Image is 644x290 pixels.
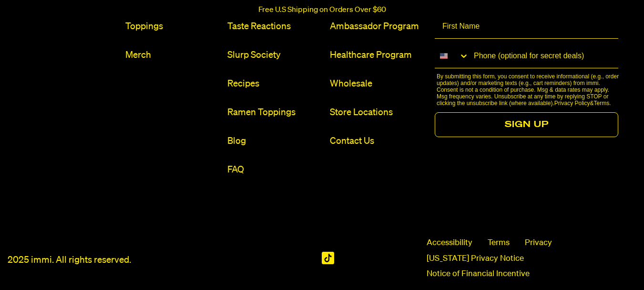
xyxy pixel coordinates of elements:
a: Store Locations [330,106,425,119]
a: Merch [125,49,220,62]
p: By submitting this form, you consent to receive informational (e.g., order updates) and/or market... [437,73,621,107]
a: Terms [488,237,510,249]
a: Recipes [227,77,322,90]
a: Slurp Society [227,49,322,62]
a: Privacy [525,237,552,249]
a: Ramen Toppings [227,106,322,119]
a: Toppings [125,20,220,33]
img: Tiktok [322,252,334,264]
button: SIGN UP [435,112,618,137]
a: FAQ [227,163,322,176]
a: Notice of Financial Incentive [427,269,530,280]
p: 2025 immi. All rights reserved. [8,254,131,267]
p: Free U.S Shipping on Orders Over $60 [258,6,386,14]
a: Contact Us [330,135,425,148]
a: Taste Reactions [227,20,322,33]
a: Privacy Policy [554,100,590,107]
a: Blog [227,135,322,148]
a: Wholesale [330,77,425,90]
a: Healthcare Program [330,49,425,62]
span: Accessibility [427,237,472,249]
a: [US_STATE] Privacy Notice [427,253,524,265]
button: Search Countries [435,44,469,67]
img: United States [440,52,448,60]
input: First Name [435,15,618,39]
input: Phone (optional for secret deals) [469,44,618,68]
a: Ambassador Program [330,20,425,33]
a: Terms [594,100,610,107]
